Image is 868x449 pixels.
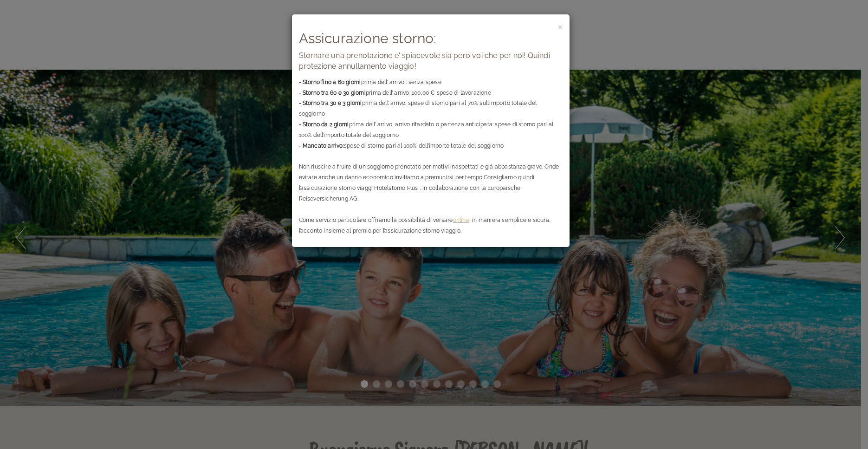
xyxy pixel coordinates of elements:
strong: - Storno fino a 60 giorni [299,79,361,85]
h2: Assicurazione storno: [299,31,563,46]
button: Close [558,21,563,31]
strong: - Mancato arrivo: [299,143,344,149]
a: online [453,217,469,223]
strong: - Storno tra 60 e 30 giorni [299,90,366,96]
strong: - Storno da 2 giorni [299,121,349,128]
span: × [558,20,563,32]
p: Stornare una prenotazione e' spiacevole sia pero voi che per noi! Quindi protezione annullamento ... [299,51,563,72]
span: prima dell’ arrivo : senza spese prima dell’ arrivo: 100,00 € spese di lavorazione prima dell’ ar... [299,79,559,234]
strong: - Storno tra 30 e 3 giorni [299,100,362,106]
